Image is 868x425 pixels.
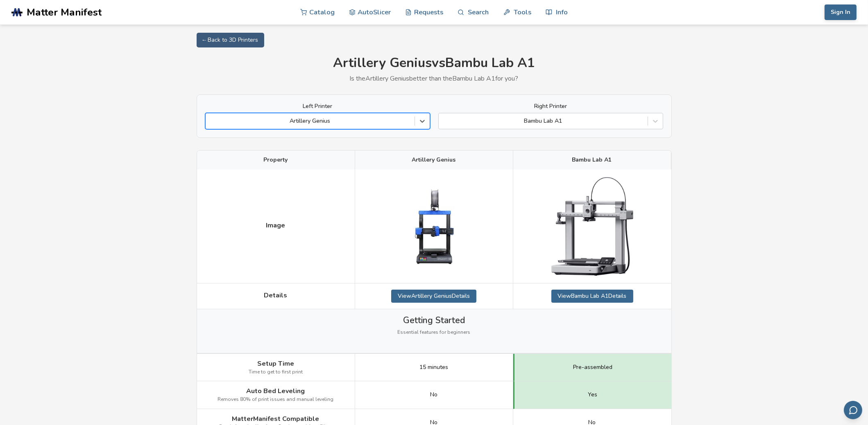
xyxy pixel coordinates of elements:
[398,330,471,335] span: Essential features for beginners
[430,391,437,398] span: No
[412,157,456,163] span: Artillery Genius
[393,175,475,277] img: Artillery Genius
[391,290,476,303] a: ViewArtillery GeniusDetails
[588,391,598,398] span: Yes
[551,290,633,303] a: ViewBambu Lab A1Details
[264,157,288,163] span: Property
[197,33,264,47] a: ← Back to 3D Printers
[197,56,672,71] h1: Artillery Genius vs Bambu Lab A1
[844,401,862,419] button: Send feedback via email
[443,118,444,124] input: Bambu Lab A1
[551,177,633,276] img: Bambu Lab A1
[419,364,448,371] span: 15 minutes
[264,292,288,299] span: Details
[247,387,305,395] span: Auto Bed Leveling
[572,157,612,163] span: Bambu Lab A1
[197,75,672,82] p: Is the Artillery Genius better than the Bambu Lab A1 for you?
[257,360,294,367] span: Setup Time
[403,315,465,325] span: Getting Started
[266,222,286,229] span: Image
[232,415,320,423] span: MatterManifest Compatible
[573,364,612,371] span: Pre-assembled
[438,103,663,110] label: Right Printer
[205,103,430,110] label: Left Printer
[27,7,102,18] span: Matter Manifest
[825,4,857,20] button: Sign In
[249,369,303,375] span: Time to get to first print
[218,397,334,403] span: Removes 80% of print issues and manual leveling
